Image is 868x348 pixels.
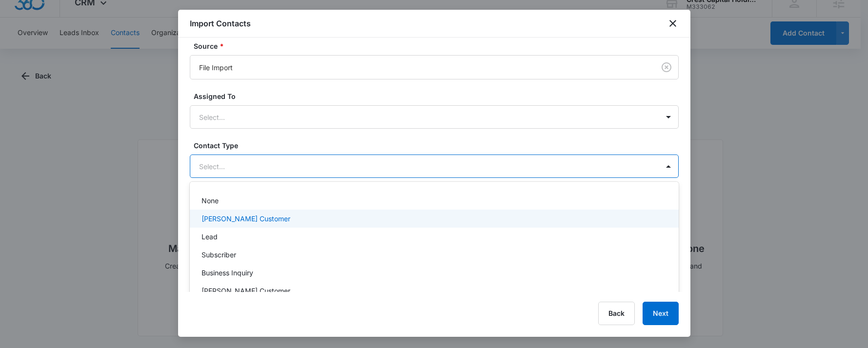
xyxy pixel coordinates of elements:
label: Assigned To [194,91,683,101]
p: Business Inquiry [202,268,253,278]
p: [PERSON_NAME] Customer [202,213,290,224]
label: Source [194,41,683,51]
button: close [667,18,679,29]
button: Clear [659,59,674,75]
label: Contact Type [194,140,683,151]
p: Subscriber [202,250,236,260]
p: [PERSON_NAME] Customer [202,286,290,296]
button: Next [643,302,679,325]
h1: Import Contacts [190,18,251,29]
button: Back [598,302,635,325]
p: Lead [202,232,218,242]
p: None [202,195,219,206]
